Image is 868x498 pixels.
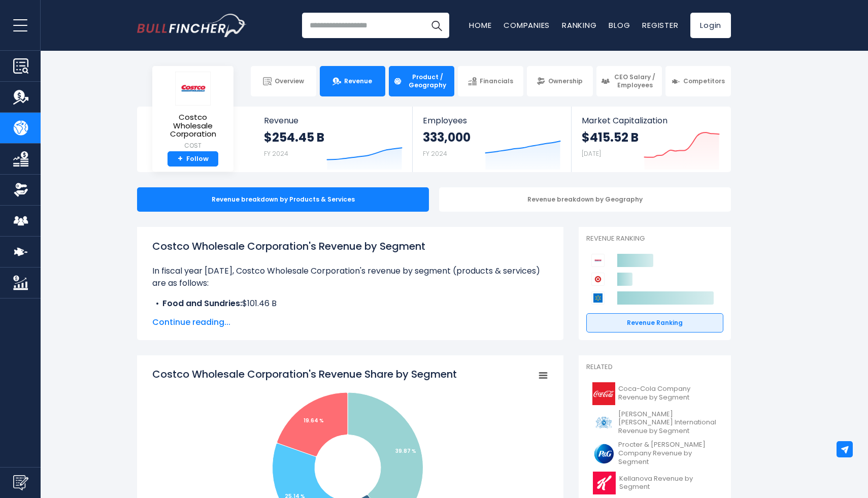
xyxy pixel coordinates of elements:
[618,410,717,436] span: [PERSON_NAME] [PERSON_NAME] International Revenue by Segment
[665,66,731,96] a: Competitors
[137,14,246,37] a: Go to homepage
[424,13,449,38] button: Search
[152,297,548,310] li: $101.46 B
[160,113,225,139] span: Costco Wholesale Corporation
[586,408,723,439] a: [PERSON_NAME] [PERSON_NAME] International Revenue by Segment
[389,66,454,96] a: Product / Geography
[423,129,471,145] strong: 333,000
[405,73,450,89] span: Product / Geography
[160,141,225,150] small: COST
[304,417,324,424] tspan: 19.64 %
[591,273,605,286] img: Target Corporation competitors logo
[469,20,491,30] a: Home
[423,149,447,158] small: FY 2024
[152,239,548,254] h1: Costco Wholesale Corporation's Revenue by Segment
[591,254,605,267] img: Costco Wholesale Corporation competitors logo
[254,107,413,172] a: Revenue $254.45 B FY 2024
[251,66,316,96] a: Overview
[592,442,615,465] img: PG logo
[572,107,730,172] a: Market Capitalization $415.52 B [DATE]
[683,77,725,85] span: Competitors
[618,385,717,402] span: Coca-Cola Company Revenue by Segment
[586,235,723,243] p: Revenue Ranking
[137,14,247,37] img: Bullfincher logo
[562,20,596,30] a: Ranking
[592,382,615,405] img: KO logo
[586,363,723,372] p: Related
[439,187,731,212] div: Revenue breakdown by Geography
[275,77,304,85] span: Overview
[344,77,372,85] span: Revenue
[178,154,183,163] strong: +
[582,149,601,158] small: [DATE]
[264,129,324,145] strong: $254.45 B
[160,71,226,151] a: Costco Wholesale Corporation COST
[264,149,288,158] small: FY 2024
[395,447,416,455] tspan: 39.87 %
[596,66,662,96] a: CEO Salary / Employees
[137,187,429,212] div: Revenue breakdown by Products & Services
[586,438,723,469] a: Procter & [PERSON_NAME] Company Revenue by Segment
[582,129,639,145] strong: $415.52 B
[613,73,657,89] span: CEO Salary / Employees
[592,411,615,434] img: PM logo
[480,77,513,85] span: Financials
[423,116,560,125] span: Employees
[586,313,723,333] a: Revenue Ranking
[413,107,571,172] a: Employees 333,000 FY 2024
[504,20,550,30] a: Companies
[168,151,218,167] a: +Follow
[320,66,385,96] a: Revenue
[592,472,616,494] img: K logo
[586,380,723,408] a: Coca-Cola Company Revenue by Segment
[548,77,583,85] span: Ownership
[582,116,720,125] span: Market Capitalization
[618,441,717,467] span: Procter & [PERSON_NAME] Company Revenue by Segment
[642,20,678,30] a: Register
[690,13,731,38] a: Login
[162,297,242,309] b: Food and Sundries:
[152,316,548,328] span: Continue reading...
[609,20,630,30] a: Blog
[527,66,592,96] a: Ownership
[152,265,548,289] p: In fiscal year [DATE], Costco Wholesale Corporation's revenue by segment (products & services) ar...
[458,66,523,96] a: Financials
[264,116,403,125] span: Revenue
[152,367,457,381] tspan: Costco Wholesale Corporation's Revenue Share by Segment
[586,469,723,497] a: Kellanova Revenue by Segment
[591,291,605,305] img: Walmart competitors logo
[619,475,717,492] span: Kellanova Revenue by Segment
[13,182,28,197] img: Ownership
